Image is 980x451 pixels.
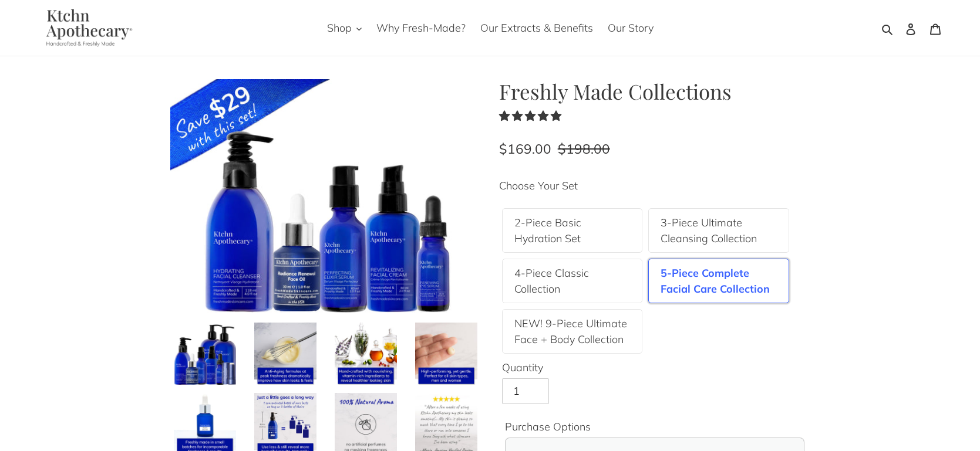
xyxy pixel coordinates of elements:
[371,18,472,38] a: Why Fresh-Made?
[499,79,810,104] h1: Freshly Made Collections
[321,18,368,38] button: Shop
[499,140,551,157] span: $169.00
[253,321,318,386] img: Load image into Gallery viewer, Freshly Made Collections
[376,21,466,35] span: Why Fresh-Made?
[173,321,238,386] img: Load image into Gallery viewer, Freshly Made Collections
[608,21,654,35] span: Our Story
[327,21,352,35] span: Shop
[502,360,807,375] label: Quantity
[170,79,481,313] img: Freshly Made Collections
[499,109,564,123] span: 4.83 stars
[414,321,479,386] img: Load image into Gallery viewer, Freshly Made Collections
[558,140,610,157] s: $198.00
[514,265,631,297] label: 4-Piece Classic Collection
[499,178,810,194] label: Choose Your Set
[661,265,777,297] label: 5-Piece Complete Facial Care Collection
[514,316,631,347] label: NEW! 9-Piece Ultimate Face + Body Collection
[602,18,659,38] a: Our Story
[480,21,593,35] span: Our Extracts & Benefits
[474,18,599,38] a: Our Extracts & Benefits
[334,321,399,386] img: Load image into Gallery viewer, Freshly Made Collections
[505,419,591,435] legend: Purchase Options
[514,215,631,246] label: 2-Piece Basic Hydration Set
[32,9,141,47] img: Ktchn Apothecary
[661,215,777,246] label: 3-Piece Ultimate Cleansing Collection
